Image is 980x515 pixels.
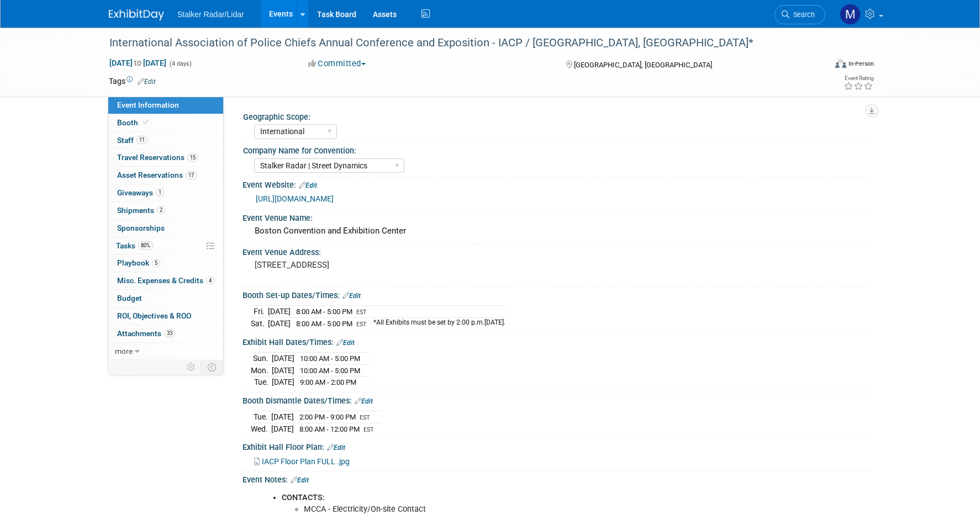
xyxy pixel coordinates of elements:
[271,423,294,434] td: [DATE]
[177,10,244,19] span: Stalker Radar/Lidar
[164,329,175,337] span: 33
[187,153,198,162] span: 15
[840,4,861,25] img: Mark LaChapelle
[848,60,874,68] div: In-Person
[116,241,153,250] span: Tasks
[268,306,291,318] td: [DATE]
[108,307,223,325] a: ROI, Objectives & ROO
[243,210,871,224] div: Event Venue Name:
[243,142,866,156] div: Company Name for Convention:
[108,325,223,342] a: Attachments33
[299,425,360,433] span: 8:00 AM - 12:00 PM
[251,411,271,423] td: Tue.
[300,367,360,375] span: 10:00 AM - 5:00 PM
[156,188,164,197] span: 1
[108,149,223,166] a: Travel Reservations15
[138,78,156,86] a: Edit
[201,360,224,374] td: Toggle Event Tabs
[117,276,214,285] span: Misc. Expenses & Credits
[117,100,179,109] span: Event Information
[117,188,164,197] span: Giveaways
[108,202,223,219] a: Shipments2
[108,167,223,184] a: Asset Reservations17
[117,329,175,338] span: Attachments
[108,97,223,114] a: Event Information
[774,5,825,24] a: Search
[108,114,223,131] a: Booth
[343,292,361,300] a: Edit
[117,118,151,127] span: Booth
[299,182,317,189] a: Edit
[251,364,272,376] td: Mon.
[251,353,272,365] td: Sun.
[168,60,192,67] span: (4 days)
[271,411,294,423] td: [DATE]
[243,244,871,258] div: Event Venue Address:
[109,76,156,87] td: Tags
[299,413,356,421] span: 2:00 PM - 9:00 PM
[108,132,223,149] a: Staff11
[117,311,191,320] span: ROI, Objectives & ROO
[138,241,153,249] span: 80%
[251,222,863,240] div: Boston Convention and Exhibition Center
[251,376,272,388] td: Tue.
[106,33,809,53] div: International Association of Police Chiefs Annual Conference and Exposition - IACP / [GEOGRAPHIC_...
[262,457,350,466] span: IACP Floor Plan FULL .jpg
[109,58,167,68] span: [DATE] [DATE]
[117,153,198,162] span: Travel Reservations
[117,258,160,267] span: Playbook
[251,317,268,329] td: Sat.
[272,364,294,376] td: [DATE]
[243,287,871,301] div: Booth Set-up Dates/Times:
[835,59,846,68] img: Format-Inperson.png
[844,76,873,81] div: Event Rating
[108,220,223,237] a: Sponsorships
[108,237,223,254] a: Tasks80%
[355,397,373,405] a: Edit
[108,184,223,201] a: Giveaways1
[243,109,866,123] div: Geographic Scope:
[108,290,223,307] a: Budget
[182,360,201,374] td: Personalize Event Tab Strip
[356,309,367,316] span: EST
[152,259,160,267] span: 5
[143,119,149,125] i: Booth reservation complete
[363,426,374,433] span: EST
[186,171,197,179] span: 17
[117,224,165,232] span: Sponsorships
[789,10,815,19] span: Search
[300,354,360,363] span: 10:00 AM - 5:00 PM
[117,206,165,215] span: Shipments
[272,376,294,388] td: [DATE]
[760,57,874,74] div: Event Format
[243,392,871,407] div: Booth Dismantle Dates/Times:
[282,493,325,502] b: CONTACTS:
[327,444,345,452] a: Edit
[243,334,871,348] div: Exhibit Hall Dates/Times:
[133,59,143,67] span: to
[108,272,223,289] a: Misc. Expenses & Credits4
[115,347,133,355] span: more
[108,343,223,360] a: more
[272,353,294,365] td: [DATE]
[243,177,871,191] div: Event Website:
[251,306,268,318] td: Fri.
[206,277,214,285] span: 4
[251,423,271,434] td: Wed.
[243,439,871,453] div: Exhibit Hall Floor Plan:
[296,320,352,328] span: 8:00 AM - 5:00 PM
[336,339,355,347] a: Edit
[356,321,367,328] span: EST
[304,58,370,70] button: Committed
[256,194,334,203] a: [URL][DOMAIN_NAME]
[108,254,223,272] a: Playbook5
[117,294,142,302] span: Budget
[360,414,370,421] span: EST
[109,9,164,20] img: ExhibitDay
[254,457,350,466] a: IACP Floor Plan FULL .jpg
[296,307,352,316] span: 8:00 AM - 5:00 PM
[117,136,147,145] span: Staff
[157,206,165,214] span: 2
[136,136,147,144] span: 11
[300,378,356,386] span: 9:00 AM - 2:00 PM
